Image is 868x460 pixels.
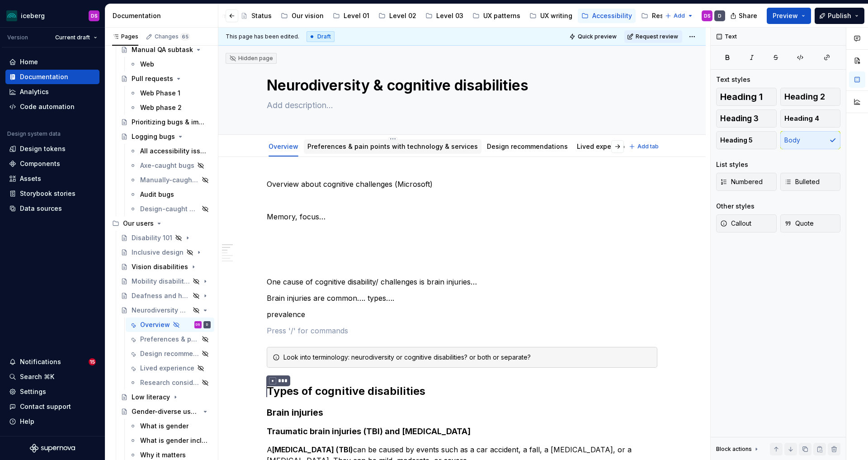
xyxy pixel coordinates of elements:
[132,45,193,54] div: Manual QA subtask
[5,355,99,369] button: Notifications15
[578,9,636,23] a: Accessibility
[113,11,214,20] div: Documentation
[5,171,99,186] a: Assets
[20,417,34,426] div: Help
[6,10,17,21] img: 418c6d47-6da6-4103-8b13-b5999f8989a1.png
[716,173,777,191] button: Numbered
[720,92,763,101] span: Heading 1
[126,361,214,375] a: Lived experience
[21,11,45,20] div: iceberg
[526,9,576,23] a: UX writing
[487,142,568,150] a: Design recommendations
[140,335,199,344] div: Preferences & pain points with technology & services
[2,6,103,25] button: icebergDS
[126,433,214,448] a: What is gender inclusion
[117,231,214,245] a: Disability 101
[267,276,657,287] p: One cause of cognitive disability/ challenges is brain injuries…
[780,173,841,191] button: Bulleted
[780,109,841,128] button: Heading 4
[5,85,99,99] a: Analytics
[566,30,621,43] button: Quick preview
[30,444,75,453] svg: Supernova Logo
[126,57,214,71] a: Web
[140,204,199,213] div: Design-caught bugs
[716,214,777,232] button: Callout
[126,332,214,346] a: Preferences & pain points with technology & services
[132,291,190,300] div: Deafness and hearing disabilities
[7,130,61,138] div: Design system data
[780,214,841,232] button: Quote
[307,31,335,42] div: Draft
[111,7,547,25] div: Page tree
[20,159,60,168] div: Components
[132,132,175,141] div: Logging bugs
[117,245,214,260] a: Inclusive design
[117,43,214,57] a: Manual QA subtask
[578,33,617,40] span: Quick preview
[716,109,777,128] button: Heading 3
[652,11,685,20] div: Resources
[140,147,209,156] div: All accessibility issues
[89,358,96,365] span: 15
[117,289,214,303] a: Deafness and hearing disabilities
[117,115,214,129] a: Prioritizing bugs & improvements
[780,88,841,106] button: Heading 2
[91,12,98,19] div: DS
[5,186,99,201] a: Storybook stories
[7,34,28,41] div: Version
[132,248,184,257] div: Inclusive design
[483,137,571,156] div: Design recommendations
[140,349,199,358] div: Design recommendations
[132,233,172,242] div: Disability 101
[20,72,68,81] div: Documentation
[126,100,214,115] a: Web phase 2
[196,320,200,329] div: DS
[784,92,825,101] span: Heading 2
[117,303,214,318] a: Neurodiversity & cognitive disabilities
[624,30,682,43] button: Request review
[265,137,302,156] div: Overview
[828,11,851,20] span: Publish
[140,451,186,460] div: Why it matters
[117,404,214,419] a: Gender-diverse users
[140,89,180,98] div: Web Phase 1
[206,320,208,329] div: D
[267,179,657,190] p: Overview about cognitive challenges (Microsoft)
[132,118,206,127] div: Prioritizing bugs & improvements
[277,9,327,23] a: Our vision
[716,88,777,106] button: Heading 1
[704,12,711,19] div: DS
[20,174,41,183] div: Assets
[226,33,299,40] span: This page has been edited.
[132,393,170,402] div: Low literacy
[140,161,194,170] div: Axe-caught bugs
[155,33,190,40] div: Changes
[815,8,864,24] button: Publish
[20,387,46,396] div: Settings
[637,143,659,150] span: Add tab
[117,390,214,404] a: Low literacy
[140,364,194,373] div: Lived experience
[483,11,520,20] div: UX patterns
[5,370,99,384] button: Search ⌘K
[51,31,101,44] button: Current draft
[718,12,722,19] div: D
[5,201,99,216] a: Data sources
[716,443,760,455] div: Block actions
[126,318,214,332] a: OverviewDSD
[540,11,572,20] div: UX writing
[140,60,154,69] div: Web
[132,277,190,286] div: Mobility disabilities
[117,274,214,289] a: Mobility disabilities
[716,202,755,211] div: Other styles
[126,187,214,202] a: Audit bugs
[20,87,49,96] div: Analytics
[126,419,214,433] a: What is gender
[573,137,635,156] div: Lived experience
[117,129,214,144] a: Logging bugs
[20,189,75,198] div: Storybook stories
[5,142,99,156] a: Design tokens
[126,173,214,187] a: Manually-caught bugs
[329,9,373,23] a: Level 01
[265,75,656,96] textarea: Neurodiversity & cognitive disabilities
